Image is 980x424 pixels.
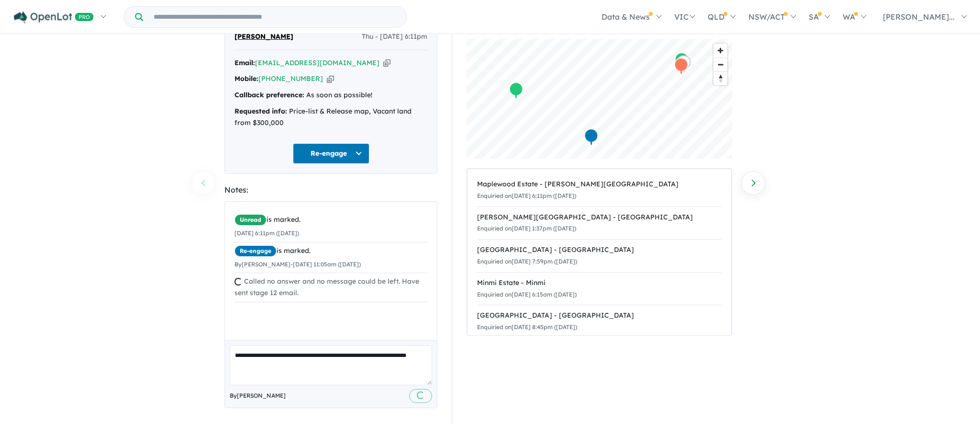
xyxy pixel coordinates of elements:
[675,52,689,70] div: Map marker
[477,272,722,306] a: Minmi Estate - MinmiEnquiried on[DATE] 6:15am ([DATE])
[234,58,255,67] strong: Email:
[477,225,576,232] small: Enquiried on [DATE] 1:37pm ([DATE])
[477,206,722,240] a: [PERSON_NAME][GEOGRAPHIC_DATA] - [GEOGRAPHIC_DATA]Enquiried on[DATE] 1:37pm ([DATE])
[467,39,732,159] canvas: Map
[477,192,576,199] small: Enquiried on [DATE] 6:11pm ([DATE])
[477,323,577,331] small: Enquiried on [DATE] 8:45pm ([DATE])
[477,258,577,265] small: Enquiried on [DATE] 7:59pm ([DATE])
[234,214,427,226] div: is marked.
[234,74,258,83] strong: Mobile:
[234,107,287,115] strong: Requested info:
[477,310,722,321] div: [GEOGRAPHIC_DATA] - [GEOGRAPHIC_DATA]
[230,391,286,401] span: By [PERSON_NAME]
[145,7,404,27] input: Try estate name, suburb, builder or developer
[234,214,267,226] span: Unread
[362,31,427,43] span: Thu - [DATE] 6:11pm
[234,261,361,268] small: By [PERSON_NAME] - [DATE] 11:05am ([DATE])
[234,31,293,43] span: [PERSON_NAME]
[234,91,304,99] strong: Callback preference:
[713,58,727,71] span: Zoom out
[677,55,691,73] div: Map marker
[14,11,94,23] img: Openlot PRO Logo White
[509,82,523,100] div: Map marker
[234,90,427,101] div: As soon as possible!
[713,44,727,57] button: Zoom in
[713,57,727,71] button: Zoom out
[477,212,722,223] div: [PERSON_NAME][GEOGRAPHIC_DATA] - [GEOGRAPHIC_DATA]
[234,106,427,129] div: Price-list & Release map, Vacant land from $300,000
[477,305,722,338] a: [GEOGRAPHIC_DATA] - [GEOGRAPHIC_DATA]Enquiried on[DATE] 8:45pm ([DATE])
[584,128,599,146] div: Map marker
[477,179,722,190] div: Maplewood Estate - [PERSON_NAME][GEOGRAPHIC_DATA]
[224,183,437,196] div: Notes:
[255,58,379,67] a: [EMAIL_ADDRESS][DOMAIN_NAME]
[713,71,727,85] button: Reset bearing to north
[327,74,334,84] button: Copy
[477,291,577,298] small: Enquiried on [DATE] 6:15am ([DATE])
[883,12,955,22] span: [PERSON_NAME]...
[234,277,419,297] span: Called no answer and no message could be left. Have sent stage 12 email.
[477,277,722,289] div: Minmi Estate - Minmi
[477,239,722,273] a: [GEOGRAPHIC_DATA] - [GEOGRAPHIC_DATA]Enquiried on[DATE] 7:59pm ([DATE])
[383,58,390,68] button: Copy
[293,143,369,164] button: Re-engage
[477,244,722,256] div: [GEOGRAPHIC_DATA] - [GEOGRAPHIC_DATA]
[234,245,427,257] div: is marked.
[258,74,323,83] a: [PHONE_NUMBER]
[234,229,299,237] small: [DATE] 6:11pm ([DATE])
[713,72,727,85] span: Reset bearing to north
[234,245,277,257] span: Re-engage
[674,57,689,75] div: Map marker
[477,174,722,207] a: Maplewood Estate - [PERSON_NAME][GEOGRAPHIC_DATA]Enquiried on[DATE] 6:11pm ([DATE])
